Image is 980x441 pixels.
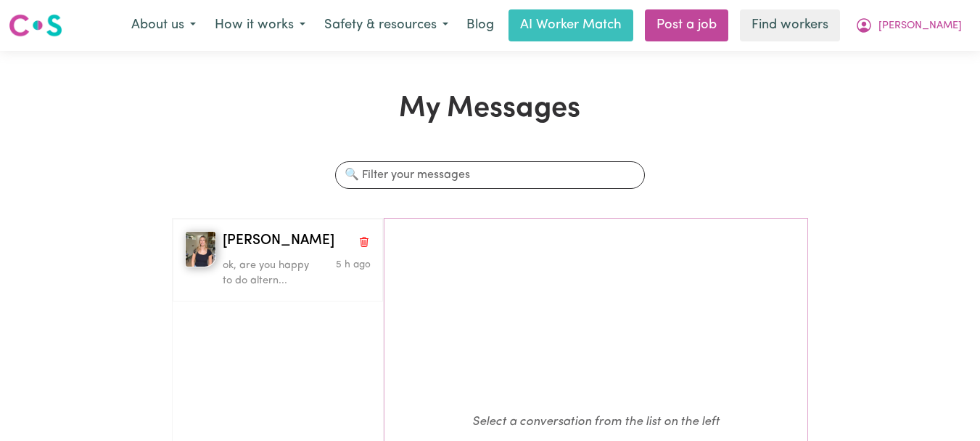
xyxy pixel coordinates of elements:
button: About us [122,10,205,41]
button: Delete conversation [358,232,371,251]
a: Find workers [740,9,840,41]
img: Careseekers logo [9,12,62,39]
button: How it works [205,10,315,41]
p: ok, are you happy to do altern... [223,258,321,289]
img: Bianca T [185,231,216,267]
button: My Account [846,10,971,41]
span: [PERSON_NAME] [878,18,962,34]
a: Careseekers logo [9,9,62,42]
span: [PERSON_NAME] [223,231,334,252]
button: Bianca T[PERSON_NAME]Delete conversationok, are you happy to do altern...Message sent on Septembe... [173,219,383,302]
button: Safety & resources [315,10,458,41]
em: Select a conversation from the list on the left [472,416,720,428]
span: Message sent on September 2, 2025 [336,260,371,270]
h1: My Messages [172,92,808,126]
a: Post a job [645,9,728,41]
a: Blog [458,9,503,41]
input: 🔍 Filter your messages [335,161,644,189]
a: AI Worker Match [508,9,633,41]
